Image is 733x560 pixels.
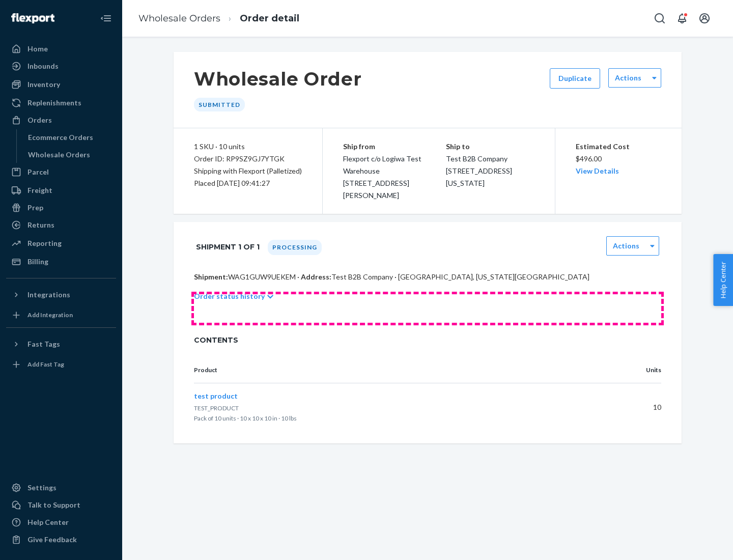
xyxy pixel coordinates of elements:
button: Duplicate [550,68,600,89]
span: Test B2B Company [STREET_ADDRESS][US_STATE] [446,154,512,187]
button: test product [194,391,238,401]
label: Actions [613,241,639,251]
p: Ship to [446,141,534,153]
a: Wholesale Orders [138,13,220,24]
label: Actions [615,73,641,83]
div: Settings [27,483,57,493]
div: Returns [27,220,54,230]
div: 1 SKU · 10 units [194,141,302,153]
span: Flexport c/o Logiwa Test Warehouse [STREET_ADDRESS][PERSON_NAME] [343,154,421,200]
a: Replenishments [6,95,116,111]
span: CONTENTS [194,335,661,345]
div: Processing [268,240,322,255]
div: Reporting [27,238,62,248]
a: Inventory [6,76,116,93]
button: Open account menu [694,8,715,29]
p: Shipping with Flexport (Palletized) [194,165,302,177]
p: 10 [618,402,661,412]
a: Add Integration [6,307,116,323]
a: Settings [6,480,116,496]
div: Fast Tags [27,339,60,349]
div: Ecommerce Orders [28,132,93,143]
h1: Wholesale Order [194,68,362,90]
div: Integrations [27,290,70,300]
a: Order detail [240,13,299,24]
img: Flexport logo [11,13,54,23]
span: Shipment: [194,272,228,281]
div: Parcel [27,167,49,177]
div: Submitted [194,98,245,111]
a: Inbounds [6,58,116,74]
p: Order status history [194,291,265,301]
a: Parcel [6,164,116,180]
a: Help Center [6,514,116,530]
a: Freight [6,182,116,199]
div: Placed [DATE] 09:41:27 [194,177,302,189]
div: Give Feedback [27,535,77,545]
p: Pack of 10 units · 10 x 10 x 10 in · 10 lbs [194,413,602,424]
div: Inbounds [27,61,59,71]
a: Ecommerce Orders [23,129,117,146]
a: Returns [6,217,116,233]
a: Wholesale Orders [23,147,117,163]
div: Add Integration [27,311,73,319]
a: Talk to Support [6,497,116,513]
div: Inventory [27,79,60,90]
div: Wholesale Orders [28,150,90,160]
a: Add Fast Tag [6,356,116,373]
a: Reporting [6,235,116,251]
button: Open Search Box [650,8,670,29]
div: Order ID: RP9SZ9GJ7YTGK [194,153,302,165]
span: test product [194,391,238,400]
button: Fast Tags [6,336,116,352]
div: Help Center [27,517,69,527]
div: Billing [27,257,48,267]
span: TEST_PRODUCT [194,404,239,412]
a: View Details [576,166,619,175]
button: Help Center [713,254,733,306]
h1: Shipment 1 of 1 [196,236,260,258]
button: Open notifications [672,8,692,29]
ol: breadcrumbs [130,4,307,34]
div: Home [27,44,48,54]
a: Billing [6,254,116,270]
div: Replenishments [27,98,81,108]
a: Prep [6,200,116,216]
div: Freight [27,185,52,195]
div: Add Fast Tag [27,360,64,369]
div: Talk to Support [27,500,80,510]
a: Orders [6,112,116,128]
p: Units [618,366,661,375]
button: Give Feedback [6,531,116,548]
div: $496.00 [576,141,662,177]
button: Integrations [6,287,116,303]
div: Prep [27,203,43,213]
p: Ship from [343,141,446,153]
span: Address: [301,272,331,281]
p: WAG1GUW9UEKEM · Test B2B Company · [GEOGRAPHIC_DATA], [US_STATE][GEOGRAPHIC_DATA] [194,272,661,282]
a: Home [6,41,116,57]
button: Close Navigation [96,8,116,29]
p: Estimated Cost [576,141,662,153]
div: Orders [27,115,52,125]
p: Product [194,366,602,375]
